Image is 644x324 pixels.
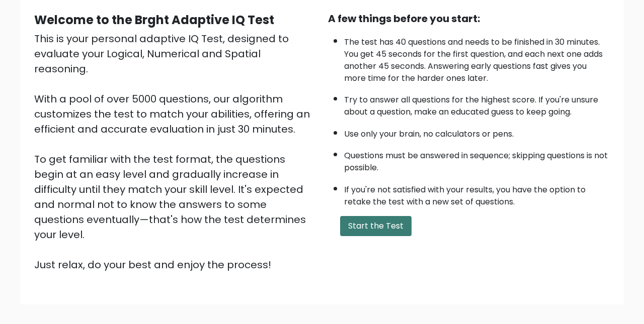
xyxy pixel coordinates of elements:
[34,31,316,272] div: This is your personal adaptive IQ Test, designed to evaluate your Logical, Numerical and Spatial ...
[340,216,412,236] button: Start the Test
[344,89,610,118] li: Try to answer all questions for the highest score. If you're unsure about a question, make an edu...
[34,12,274,28] b: Welcome to the Brght Adaptive IQ Test
[344,123,610,140] li: Use only your brain, no calculators or pens.
[344,31,610,84] li: The test has 40 questions and needs to be finished in 30 minutes. You get 45 seconds for the firs...
[344,179,610,208] li: If you're not satisfied with your results, you have the option to retake the test with a new set ...
[328,11,610,26] div: A few things before you start:
[344,145,610,174] li: Questions must be answered in sequence; skipping questions is not possible.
